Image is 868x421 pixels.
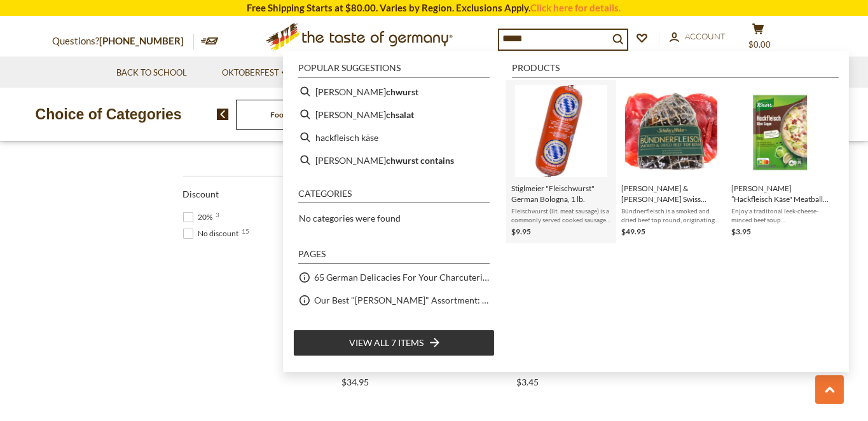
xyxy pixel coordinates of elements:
span: [PERSON_NAME] & [PERSON_NAME] Swiss "Bündnerfleisch" Pure Beef Schinken, 1.25 lbs [621,183,721,204]
a: Oktoberfest [222,66,287,80]
a: [PHONE_NUMBER] [100,35,184,46]
span: [PERSON_NAME] ”Hackfleisch Käse" Meatball Cheese Soup Mix, 1.5 oz [731,183,831,204]
span: Enjoy a traditonal leek-cheese-minced beef soup ([PERSON_NAME] [PERSON_NAME] mit Hackfleisch) as ... [731,206,831,224]
b: chwurst [386,84,418,99]
li: Categories [298,189,490,203]
span: Stiglmeier "Fleischwurst" German Bologna, 1 lb. [511,183,611,204]
span: No discount [183,228,243,239]
li: Knorr ”Hackfleisch Käse" Meatball Cheese Soup Mix, 1.5 oz [726,80,836,243]
span: 3 [216,211,220,218]
li: 65 German Delicacies For Your Charcuterie Board [293,266,495,289]
span: 20% [183,211,217,223]
a: Account [670,30,726,44]
img: Knorr Hackfleisch Kaese [735,85,827,177]
span: 15 [242,228,250,234]
a: Back to School [116,66,187,80]
a: Food By Category [270,110,331,119]
span: Account [685,31,726,41]
a: Our Best "[PERSON_NAME]" Assortment: 33 Choices For The Grillabend [314,293,490,307]
li: Popular suggestions [298,63,490,77]
li: Schaller & Weber Swiss "Bündnerfleisch" Pure Beef Schinken, 1.25 lbs [616,80,726,243]
span: $34.95 [341,377,369,387]
a: Knorr Hackfleisch Kaese[PERSON_NAME] ”Hackfleisch Käse" Meatball Cheese Soup Mix, 1.5 ozEnjoy a t... [731,85,831,238]
a: Click here for details. [531,2,621,13]
span: $0.00 [748,39,771,50]
b: chsalat [386,107,414,122]
li: fleischwurst [293,80,495,103]
li: Our Best "[PERSON_NAME]" Assortment: 33 Choices For The Grillabend [293,289,495,312]
li: fleischwurst contains [293,149,495,171]
span: View all 7 items [349,336,424,350]
div: Instant Search Results [283,51,849,371]
span: No categories were found [299,213,401,224]
a: [PERSON_NAME] & [PERSON_NAME] Swiss "Bündnerfleisch" Pure Beef Schinken, 1.25 lbsBündnerfleisch i... [621,85,721,238]
li: hackfleisch käse [293,126,495,149]
span: Discount [183,189,219,199]
span: $3.45 [516,377,539,387]
li: Pages [298,250,490,264]
li: Products [512,63,839,77]
span: Fleischwurst (lit. meat sausage) is a commonly served cooked sausage (Brühwurst) made from finely... [511,206,611,224]
span: $9.95 [511,227,531,236]
p: Questions? [53,33,194,50]
li: Stiglmeier "Fleischwurst" German Bologna, 1 lb. [506,80,616,243]
li: fleischsalat [293,103,495,126]
img: previous arrow [217,109,229,120]
button: $0.00 [740,23,778,55]
b: chwurst contains [386,153,454,168]
li: View all 7 items [293,330,495,356]
span: $49.95 [621,227,645,236]
span: $3.95 [731,227,751,236]
a: Stiglmeier "Fleischwurst" German Bologna, 1 lb.Fleischwurst (lit. meat sausage) is a commonly ser... [511,85,611,238]
span: Bündnerfleisch is a smoked and dried beef top round, originating the mountains of [GEOGRAPHIC_DAT... [621,206,721,224]
a: 65 German Delicacies For Your Charcuterie Board [314,270,490,284]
